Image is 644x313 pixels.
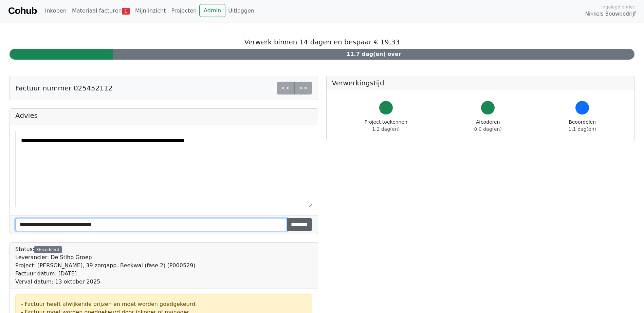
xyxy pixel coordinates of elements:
[474,119,502,133] div: Afcoderen
[168,4,199,18] a: Projecten
[199,4,225,17] a: Admin
[225,4,257,18] a: Uitloggen
[15,84,112,92] h5: Factuur nummer 025452112
[34,246,62,253] div: Gecodeerd
[69,4,132,18] a: Materiaal facturen1
[15,262,196,270] div: Project: [PERSON_NAME], 39 zorgapp. Beekwal (fase 2) (P000529)
[585,10,636,18] span: Nikkels Bouwbedrijf
[474,126,502,132] span: 0.0 dag(en)
[15,253,196,262] div: Leverancier: De Stiho Groep
[10,38,634,46] h5: Verwerk binnen 14 dagen en bespaar € 19,33
[8,3,37,19] a: Cohub
[113,49,634,60] div: 11.7 dag(en) over
[601,4,636,10] span: Ingelogd onder:
[332,79,629,87] h5: Verwerkingstijd
[42,4,69,18] a: Inkopen
[15,278,196,286] div: Verval datum: 13 oktober 2025
[15,270,196,278] div: Factuur datum: [DATE]
[132,4,169,18] a: Mijn inzicht
[122,8,130,15] span: 1
[569,126,596,132] span: 1.1 dag(en)
[569,119,596,133] div: Beoordelen
[365,119,407,133] div: Project toekennen
[15,111,312,120] h5: Advies
[21,300,307,308] div: - Factuur heeft afwijkende prijzen en moet worden goedgekeurd.
[15,245,196,286] div: Status:
[372,126,400,132] span: 1.2 dag(en)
